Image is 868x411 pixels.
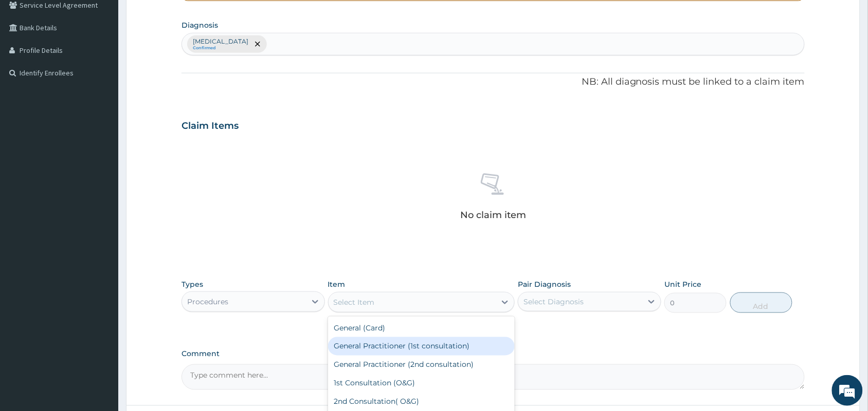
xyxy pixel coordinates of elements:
[253,40,262,49] span: remove selection option
[664,279,701,289] label: Unit Price
[60,129,142,233] span: We're online!
[182,280,203,289] label: Types
[460,210,526,220] p: No claim item
[328,393,515,411] div: 2nd Consultation( O&G)
[334,297,375,307] div: Select Item
[328,319,515,337] div: General (Card)
[328,337,515,356] div: General Practitioner (1st consultation)
[193,46,248,51] small: Confirmed
[169,5,193,30] div: Minimize live chat window
[5,280,196,316] textarea: Type your message and hit 'Enter'
[182,350,805,359] label: Comment
[730,292,792,313] button: Add
[328,374,515,393] div: 1st Consultation (O&G)
[182,121,239,132] h3: Claim Items
[187,297,228,307] div: Procedures
[53,57,173,71] div: Chat with us now
[182,20,218,30] label: Diagnosis
[523,297,584,307] div: Select Diagnosis
[328,356,515,374] div: General Practitioner (2nd consultation)
[518,279,571,289] label: Pair Diagnosis
[193,37,248,46] p: [MEDICAL_DATA]
[182,75,805,89] p: NB: All diagnosis must be linked to a claim item
[19,51,42,77] img: d_794563401_company_1708531726252_794563401
[328,279,346,289] label: Item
